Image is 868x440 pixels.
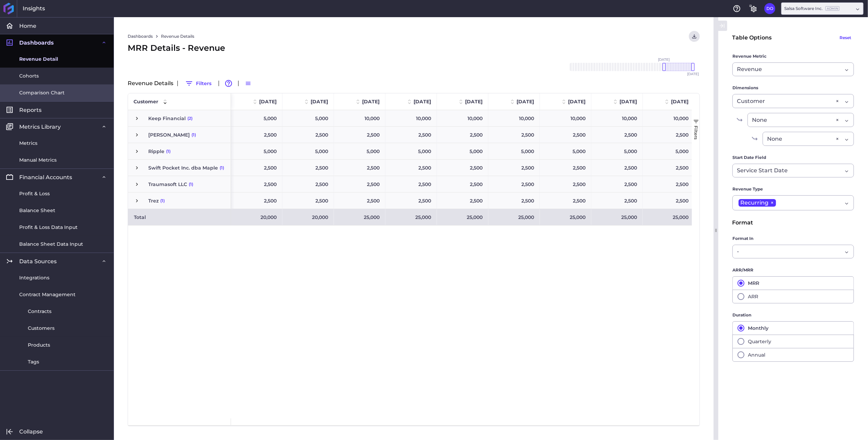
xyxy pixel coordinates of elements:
[540,110,591,126] div: 10,000
[231,110,282,126] div: 5,000
[128,33,153,39] a: Dashboards
[488,193,540,209] div: 2,500
[192,127,196,143] span: (1)
[231,160,849,176] div: Press SPACE to select this row.
[231,110,849,127] div: Press SPACE to select this row.
[148,143,164,159] span: Ripple
[128,143,231,160] div: Press SPACE to select this row.
[282,193,334,209] div: 2,500
[732,154,766,161] span: Start Date Field
[231,143,849,160] div: Press SPACE to select this row.
[732,335,854,348] button: Quarterly
[643,176,694,192] div: 2,500
[836,97,839,105] div: ×
[231,176,282,192] div: 2,500
[732,290,854,303] button: ARR
[437,127,488,143] div: 2,500
[767,135,782,143] span: None
[732,62,854,76] div: Dropdown select
[311,99,328,105] span: [DATE]
[19,72,39,80] span: Cohorts
[231,160,282,176] div: 2,500
[19,56,58,63] span: Revenue Detail
[334,127,385,143] div: 2,500
[488,127,540,143] div: 2,500
[259,99,277,105] span: [DATE]
[540,176,591,192] div: 2,500
[693,126,699,140] span: Filters
[19,428,43,435] span: Collapse
[568,99,586,105] span: [DATE]
[19,207,55,214] span: Balance Sheet
[19,157,57,164] span: Manual Metrics
[19,274,49,281] span: Integrations
[517,99,534,105] span: [DATE]
[836,31,854,45] button: Reset
[334,110,385,126] div: 10,000
[437,176,488,192] div: 2,500
[334,209,385,225] div: 25,000
[540,127,591,143] div: 2,500
[28,308,51,315] span: Contracts
[737,65,762,73] span: Revenue
[385,127,437,143] div: 2,500
[231,143,282,159] div: 5,000
[825,6,840,11] ins: Admin
[134,99,158,105] span: Customer
[732,321,854,335] button: Monthly
[19,174,72,181] span: Financial Accounts
[385,193,437,209] div: 2,500
[488,209,540,225] div: 25,000
[737,166,788,175] span: Service Start Date
[591,209,643,225] div: 25,000
[128,42,700,54] div: MRR Details - Revenue
[591,143,643,159] div: 5,000
[643,193,694,209] div: 2,500
[591,110,643,126] div: 10,000
[540,193,591,209] div: 2,500
[748,113,854,127] div: Dropdown select
[752,116,767,124] span: None
[689,31,700,42] button: User Menu
[737,97,765,105] span: Customer
[732,219,854,227] div: Format
[437,160,488,176] div: 2,500
[128,176,231,193] div: Press SPACE to select this row.
[362,99,380,105] span: [DATE]
[19,22,36,30] span: Home
[748,3,759,14] button: General Settings
[282,209,334,225] div: 20,000
[732,276,854,290] button: MRR
[19,39,54,46] span: Dashboards
[836,135,839,143] div: ×
[731,3,742,14] button: Help
[414,99,431,105] span: [DATE]
[128,110,231,127] div: Press SPACE to select this row.
[187,111,193,126] span: (2)
[488,143,540,159] div: 5,000
[768,199,776,207] span: ×
[732,312,751,319] span: Duration
[643,110,694,126] div: 10,000
[231,193,282,209] div: 2,500
[19,258,57,265] span: Data Sources
[732,94,854,108] div: Dropdown select
[148,160,218,176] span: Swift Pocket Inc. dba Maple
[732,267,753,274] span: ARR/MRR
[763,132,854,146] div: Dropdown select
[643,127,694,143] div: 2,500
[781,2,864,15] div: Dropdown select
[732,348,854,362] button: Annual
[166,143,171,159] span: (1)
[19,140,37,147] span: Metrics
[540,160,591,176] div: 2,500
[591,160,643,176] div: 2,500
[385,176,437,192] div: 2,500
[19,89,65,96] span: Comparison Chart
[385,209,437,225] div: 25,000
[231,193,849,209] div: Press SPACE to select this row.
[385,160,437,176] div: 2,500
[148,193,159,209] span: Trez
[282,143,334,159] div: 5,000
[385,110,437,126] div: 10,000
